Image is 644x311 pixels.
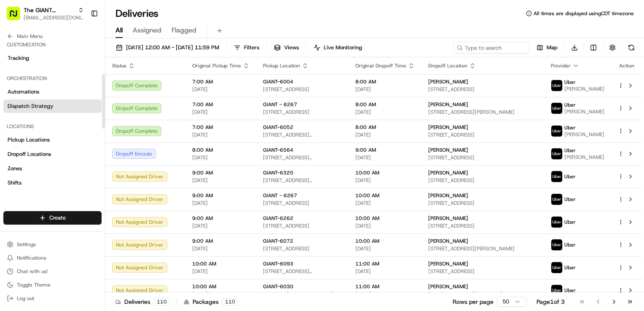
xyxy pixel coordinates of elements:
span: [DATE] [355,291,415,298]
a: Tracking [3,51,102,65]
span: [STREET_ADDRESS][PERSON_NAME] [263,131,342,138]
img: Nash [8,8,25,25]
span: 10:00 AM [192,283,250,290]
span: Pylon [84,143,102,149]
div: Orchestration [3,72,102,85]
span: Uber [564,173,576,180]
span: Chat with us! [17,268,48,275]
span: Provider [551,62,571,69]
span: Dropoff Locations [8,150,51,158]
span: [STREET_ADDRESS][DEMOGRAPHIC_DATA] [263,268,342,275]
span: [STREET_ADDRESS] [428,154,537,161]
span: Automations [8,88,39,96]
span: Filters [244,44,259,51]
span: 9:00 AM [192,192,250,199]
span: GIANT - 6267 [263,101,297,108]
span: [STREET_ADDRESS][PERSON_NAME] [428,245,537,252]
span: [PERSON_NAME] [428,124,468,131]
span: [DATE] [355,86,415,93]
span: 8:00 AM [355,101,415,108]
div: Customization [3,38,102,51]
input: Type to search [453,42,529,54]
a: Pickup Locations [3,133,102,147]
span: [PERSON_NAME] [428,215,468,222]
div: Locations [3,120,102,133]
span: [DATE] [355,177,415,184]
span: [DATE] 12:00 AM - [DATE] 11:59 PM [126,44,219,51]
img: 1736555255976-a54dd68f-1ca7-489b-9aae-adbdc363a1c4 [8,80,24,96]
p: Welcome 👋 [8,34,153,47]
span: [PERSON_NAME] [564,131,604,138]
span: Uber [564,102,576,108]
span: Original Pickup Time [192,62,241,69]
span: Uber [564,264,576,271]
button: The GIANT Company [24,6,75,14]
span: [DATE] [192,223,250,229]
span: Dispatch Strategy [8,102,54,110]
span: [PERSON_NAME] [428,192,468,199]
span: Uber [564,241,576,248]
img: profile_uber_ahold_partner.png [551,239,562,250]
button: The GIANT Company[EMAIL_ADDRESS][DOMAIN_NAME] [3,3,87,24]
span: Uber [564,79,576,86]
span: GIANT-6564 [263,147,293,153]
span: GIANT-6072 [263,238,293,244]
span: Uber [564,219,576,225]
span: 9:00 AM [192,215,250,222]
div: 110 [222,298,238,306]
span: Uber [564,196,576,203]
div: Deliveries [115,298,170,306]
div: Page 1 of 3 [537,298,565,306]
button: Views [270,42,303,54]
span: 9:00 AM [192,238,250,244]
span: Views [284,44,299,51]
span: [STREET_ADDRESS] [428,86,537,93]
span: Pickup Locations [8,136,50,144]
button: Main Menu [3,30,102,42]
a: 📗Knowledge Base [5,119,68,134]
span: [DATE] [192,291,250,298]
span: [PERSON_NAME] [564,108,604,115]
span: [DATE] [192,154,250,161]
p: Rows per page [453,298,494,306]
span: Main Menu [17,33,43,40]
span: Tracking [8,54,29,62]
span: Assigned [133,25,161,35]
div: Start new chat [29,80,138,89]
span: [DATE] [355,131,415,138]
div: 📗 [8,123,15,130]
span: [PERSON_NAME] [428,78,468,85]
span: [PERSON_NAME] [564,86,604,92]
span: [STREET_ADDRESS] [263,86,342,93]
img: profile_uber_ahold_partner.png [551,103,562,114]
span: [PERSON_NAME] [428,147,468,153]
span: GIANT-6093 [263,260,293,267]
span: [PERSON_NAME] [428,283,468,290]
span: GIANT-6262 [263,215,293,222]
img: profile_uber_ahold_partner.png [551,171,562,182]
span: Original Dropoff Time [355,62,406,69]
span: [DATE] [192,268,250,275]
span: [DATE] [192,109,250,115]
button: Toggle Theme [3,279,102,291]
span: Zones [8,165,22,172]
span: [DATE] [355,245,415,252]
a: Shifts [3,176,102,190]
span: [DATE] [355,200,415,206]
span: 9:00 AM [192,169,250,176]
div: Action [618,62,636,69]
span: 10:00 AM [355,169,415,176]
span: [STREET_ADDRESS] [263,200,342,206]
span: 8:00 AM [355,124,415,131]
span: Knowledge Base [17,122,64,131]
span: GIANT - 6267 [263,192,297,199]
img: profile_uber_ahold_partner.png [551,194,562,205]
span: Log out [17,295,34,302]
span: [EMAIL_ADDRESS][DOMAIN_NAME] [24,14,84,21]
span: All times are displayed using CDT timezone [534,10,634,17]
span: 11:00 AM [355,260,415,267]
span: [STREET_ADDRESS][PERSON_NAME][PERSON_NAME] [263,177,342,184]
div: 110 [154,298,170,306]
span: [PERSON_NAME] [564,154,604,161]
img: profile_uber_ahold_partner.png [551,262,562,273]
